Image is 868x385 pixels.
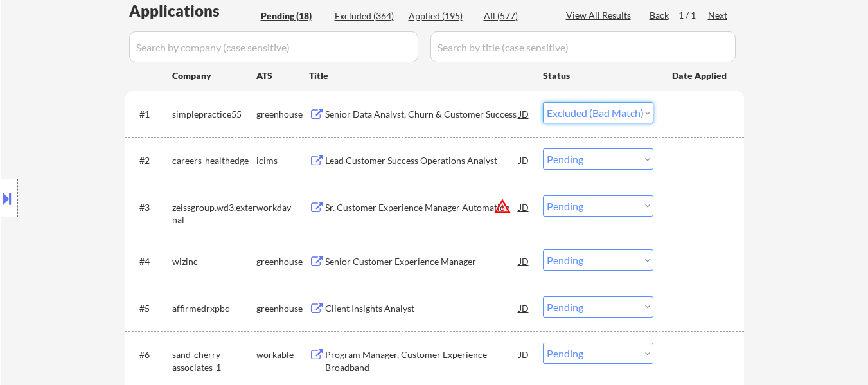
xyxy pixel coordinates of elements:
div: ATS [256,69,309,82]
div: 1 / 1 [678,9,708,22]
div: Pending (18) [261,10,325,22]
div: Next [708,9,729,22]
div: View All Results [566,9,635,22]
div: Back [650,9,670,22]
div: greenhouse [256,108,309,121]
div: Status [543,64,653,87]
div: sand-cherry-associates-1 [172,348,256,373]
div: Date Applied [672,69,729,82]
div: Applied (195) [409,10,473,22]
div: Program Manager, Customer Experience - Broadband [325,348,519,373]
div: workday [256,201,309,214]
input: Search by title (case sensitive) [430,31,736,62]
div: greenhouse [256,255,309,268]
div: JD [518,195,531,219]
input: Search by company (case sensitive) [129,31,418,62]
div: JD [518,343,531,366]
div: workable [256,348,309,361]
button: warning_amber [493,197,511,215]
div: Company [172,69,256,82]
div: JD [518,148,531,172]
div: icims [256,154,309,167]
div: Lead Customer Success Operations Analyst [325,154,519,167]
div: Client Insights Analyst [325,302,519,315]
div: #6 [139,348,162,361]
div: JD [518,102,531,125]
div: greenhouse [256,302,309,315]
div: Excluded (364) [335,10,399,22]
div: Senior Data Analyst, Churn & Customer Success [325,108,519,121]
div: Applications [129,3,256,19]
div: All (577) [484,10,548,22]
div: Title [309,69,531,82]
div: JD [518,249,531,273]
div: JD [518,296,531,319]
div: Sr. Customer Experience Manager Automation [325,201,519,214]
div: Senior Customer Experience Manager [325,255,519,268]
